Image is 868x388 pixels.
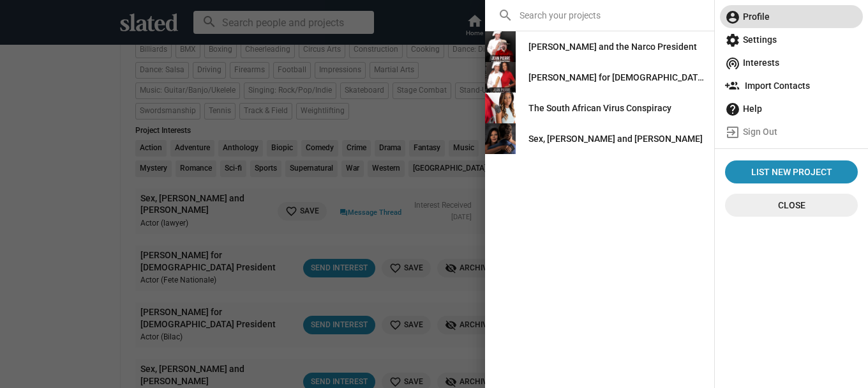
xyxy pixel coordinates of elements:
[725,51,858,74] span: Interests
[518,97,682,120] a: The South African Virus Conspiracy
[725,74,858,97] span: Import Contacts
[720,120,863,143] a: Sign Out
[485,62,516,93] img: Jean Pierre Labaguette for US President
[720,51,863,74] a: Interests
[725,194,858,217] button: Close
[528,35,697,58] div: [PERSON_NAME] and the Narco President
[528,97,671,120] div: The South African Virus Conspiracy
[735,194,848,217] span: Close
[725,120,858,143] span: Sign Out
[725,97,858,120] span: Help
[720,97,863,120] a: Help
[518,127,713,150] a: Sex, [PERSON_NAME] and [PERSON_NAME]
[730,160,853,183] span: List New Project
[485,93,516,123] img: The South African Virus Conspiracy
[528,66,704,89] div: [PERSON_NAME] for [DEMOGRAPHIC_DATA] President
[725,5,858,28] span: Profile
[725,160,858,183] a: List New Project
[518,35,707,58] a: [PERSON_NAME] and the Narco President
[485,123,516,154] img: Sex, Salsa and Sandra
[725,10,740,25] mat-icon: account_circle
[528,127,703,150] div: Sex, [PERSON_NAME] and [PERSON_NAME]
[518,66,714,89] a: [PERSON_NAME] for [DEMOGRAPHIC_DATA] President
[720,5,863,28] a: Profile
[485,31,516,62] img: Jean Pierre Labaguette and the Narco President
[725,125,740,140] mat-icon: exit_to_app
[725,102,740,117] mat-icon: help
[725,33,740,48] mat-icon: settings
[498,8,513,23] mat-icon: search
[725,28,858,51] span: Settings
[725,56,740,71] mat-icon: wifi_tethering
[720,28,863,51] a: Settings
[720,74,863,97] a: Import Contacts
